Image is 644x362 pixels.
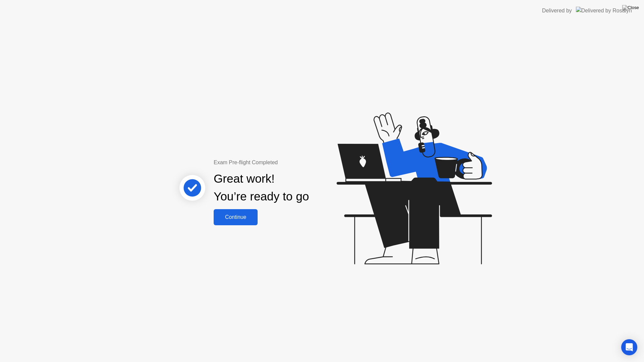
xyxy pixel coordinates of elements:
button: Continue [214,209,258,225]
img: Close [622,5,639,10]
div: Great work! You’re ready to go [214,170,309,205]
img: Delivered by Rosalyn [576,7,632,14]
div: Continue [216,214,256,220]
div: Delivered by [542,7,572,15]
div: Exam Pre-flight Completed [214,159,352,167]
div: Open Intercom Messenger [621,339,637,355]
